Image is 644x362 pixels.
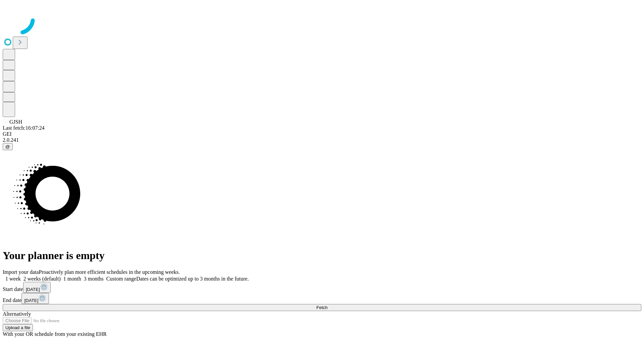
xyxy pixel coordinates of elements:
[3,331,107,337] span: With your OR schedule from your existing EHR
[63,276,81,282] span: 1 month
[5,276,21,282] span: 1 week
[3,269,39,275] span: Import your data
[3,304,641,311] button: Fetch
[5,144,10,149] span: @
[84,276,104,282] span: 3 months
[316,305,327,310] span: Fetch
[3,131,641,137] div: GEI
[3,125,45,131] span: Last fetch: 16:07:24
[3,311,31,317] span: Alternatively
[9,119,22,125] span: GJSH
[3,137,641,143] div: 2.0.241
[23,276,61,282] span: 2 weeks (default)
[23,282,51,293] button: [DATE]
[3,143,13,150] button: @
[3,249,641,262] h1: Your planner is empty
[106,276,136,282] span: Custom range
[24,298,38,303] span: [DATE]
[21,293,49,304] button: [DATE]
[3,282,641,293] div: Start date
[3,324,33,331] button: Upload a file
[3,293,641,304] div: End date
[136,276,249,282] span: Dates can be optimized up to 3 months in the future.
[26,287,40,292] span: [DATE]
[39,269,180,275] span: Proactively plan more efficient schedules in the upcoming weeks.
